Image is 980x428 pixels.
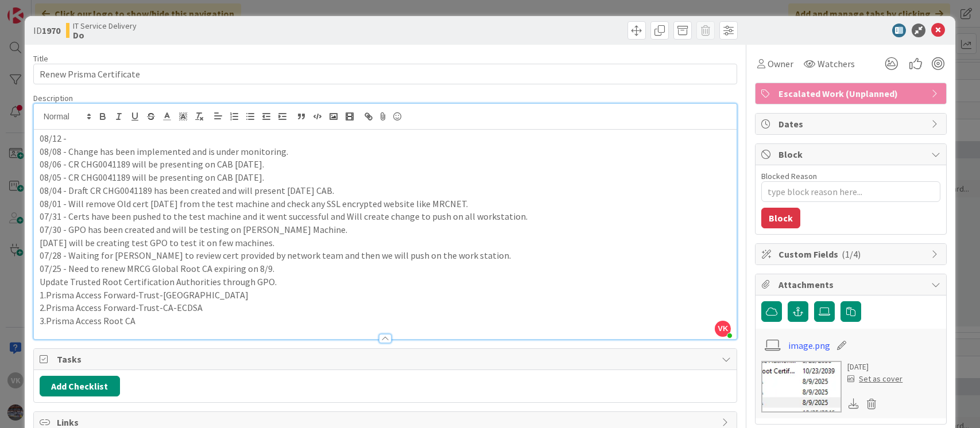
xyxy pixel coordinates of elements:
[40,145,731,158] p: 08/08 - Change has been implemented and is under monitoring.
[40,376,120,396] button: Add Checklist
[40,314,731,328] p: 3.Prisma Access Root CA
[778,278,925,291] span: Attachments
[40,210,731,223] p: 07/31 - Certs have been pushed to the test machine and it went successful and Will create change ...
[40,158,731,171] p: 08/06 - CR CHG0041189 will be presenting on CAB [DATE].
[57,352,716,366] span: Tasks
[788,338,830,352] a: image.png
[40,275,731,289] p: Update Trusted Root Certification Authorities through GPO.
[73,21,137,30] span: IT Service Delivery
[847,396,860,411] div: Download
[761,171,817,181] label: Blocked Reason
[42,25,60,36] b: 1970
[40,132,731,145] p: 08/12 -
[761,208,800,228] button: Block
[40,289,731,302] p: 1.Prisma Access Forward-Trust-[GEOGRAPHIC_DATA]
[847,361,902,373] div: [DATE]
[40,223,731,236] p: 07/30 - GPO has been created and will be testing on [PERSON_NAME] Machine.
[847,373,902,385] div: Set as cover
[40,197,731,211] p: 08/01 - Will remove Old cert [DATE] from the test machine and check any SSL encrypted website lik...
[40,301,731,314] p: 2.Prisma Access Forward-Trust-CA-ECDSA
[40,171,731,184] p: 08/05 - CR CHG0041189 will be presenting on CAB [DATE].
[33,53,48,64] label: Title
[40,262,731,275] p: 07/25 - Need to renew MRCG Global Root CA expiring on 8/9.
[778,87,925,100] span: Escalated Work (Unplanned)
[33,64,738,84] input: type card name here...
[33,24,60,37] span: ID
[40,236,731,250] p: [DATE] will be creating test GPO to test it on few machines.
[842,248,861,260] span: ( 1/4 )
[768,57,793,71] span: Owner
[778,247,925,261] span: Custom Fields
[73,30,137,40] b: Do
[778,117,925,131] span: Dates
[40,184,731,197] p: 08/04 - Draft CR CHG0041189 has been created and will present [DATE] CAB.
[40,249,731,262] p: 07/28 - Waiting for [PERSON_NAME] to review cert provided by network team and then we will push o...
[818,57,855,71] span: Watchers
[715,321,731,337] span: VK
[33,93,73,103] span: Description
[778,147,925,161] span: Block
